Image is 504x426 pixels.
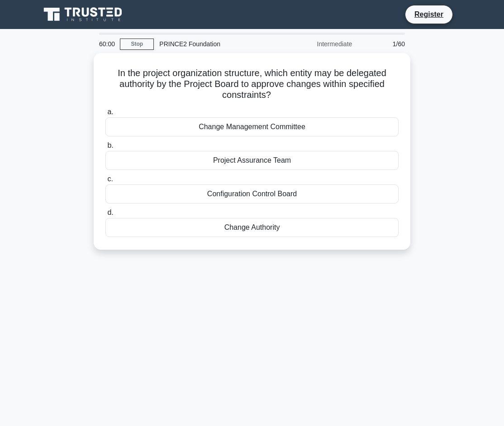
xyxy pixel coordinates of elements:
span: a. [107,108,113,116]
div: Change Management Committee [105,117,399,136]
div: Change Authority [105,218,399,237]
div: PRINCE2 Foundation [154,35,278,53]
h5: In the project organization structure, which entity may be delegated authority by the Project Boa... [105,68,399,101]
a: Register [409,9,449,20]
div: 60:00 [94,35,120,53]
span: c. [107,175,113,183]
div: 1/60 [357,35,410,53]
div: Configuration Control Board [105,184,399,203]
span: b. [107,141,113,149]
div: Project Assurance Team [105,151,399,170]
span: d. [107,208,113,216]
div: Intermediate [278,35,357,53]
a: Stop [120,39,154,50]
